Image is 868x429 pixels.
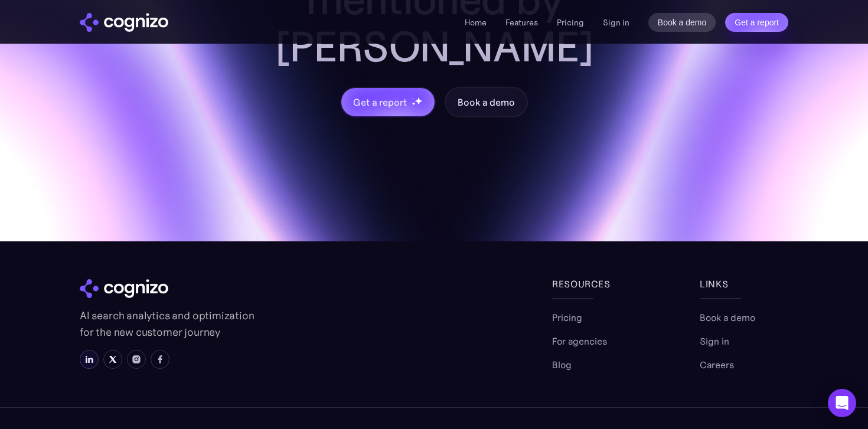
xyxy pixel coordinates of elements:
[648,13,716,32] a: Book a demo
[552,277,641,291] div: Resources
[80,13,168,32] a: home
[828,389,856,417] div: Open Intercom Messenger
[45,70,106,77] div: Domain Overview
[32,68,41,78] img: tab_domain_overview_orange.svg
[353,95,406,109] div: Get a report
[80,13,168,32] img: cognizo logo
[700,334,729,348] a: Sign in
[340,87,436,117] a: Get a reportstarstarstar
[80,279,168,298] img: cognizo logo
[412,98,413,100] img: star
[700,277,788,291] div: links
[412,102,416,106] img: star
[118,68,127,78] img: tab_keywords_by_traffic_grey.svg
[465,17,487,28] a: Home
[458,95,514,109] div: Book a demo
[552,358,572,372] a: Blog
[33,19,58,28] div: v 4.0.25
[31,31,84,40] div: Domain: [URL]
[130,70,199,77] div: Keywords by Traffic
[80,307,257,340] p: AI search analytics and optimization for the new customer journey
[19,19,28,28] img: logo_orange.svg
[19,31,28,40] img: website_grey.svg
[505,17,538,28] a: Features
[603,15,629,30] a: Sign in
[552,310,582,325] a: Pricing
[725,13,788,32] a: Get a report
[700,358,734,372] a: Careers
[108,355,118,364] img: X icon
[84,355,94,364] img: LinkedIn icon
[415,97,422,104] img: star
[700,310,755,325] a: Book a demo
[445,87,527,117] a: Book a demo
[557,17,584,28] a: Pricing
[552,334,607,348] a: For agencies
